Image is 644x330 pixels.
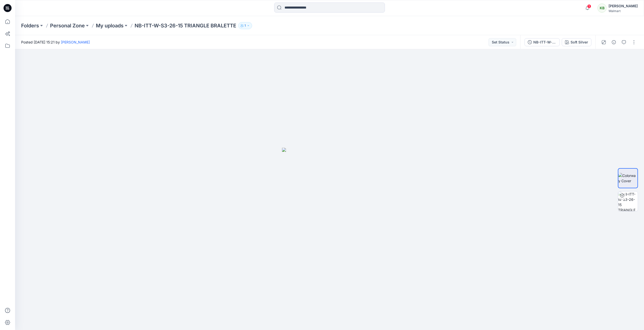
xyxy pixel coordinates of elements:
button: Soft Silver [562,38,591,46]
a: [PERSON_NAME] [61,40,90,44]
div: Soft Silver [571,39,588,45]
p: NB-ITT-W-S3-26-15 TRIANGLE BRALETTE [135,22,236,29]
img: Colorway Cover [618,173,637,183]
div: [PERSON_NAME] [609,3,638,9]
span: Posted [DATE] 15:21 by [21,39,90,45]
a: Personal Zone [50,22,85,29]
p: 1 [245,23,246,28]
div: KB [597,4,607,13]
span: 1 [587,4,591,8]
a: Folders [21,22,39,29]
button: Details [610,38,618,46]
button: NB-ITT-W-S3-26-15 TRIANGLE BRALETTE [525,38,560,46]
a: My uploads [96,22,124,29]
button: 1 [238,22,252,29]
div: NB-ITT-W-S3-26-15 TRIANGLE BRALETTE [533,39,556,45]
div: Walmart [609,9,638,13]
img: NB-ITT-W-S3-26-15 TRIANGLE BRALETTE Soft Silver [618,192,638,211]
